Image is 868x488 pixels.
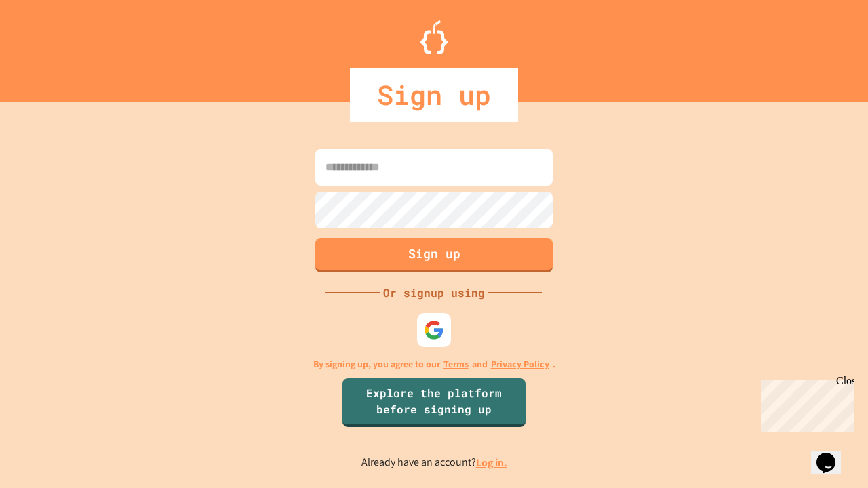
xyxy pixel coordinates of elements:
[755,375,854,432] iframe: chat widget
[443,357,469,371] a: Terms
[811,434,854,474] iframe: chat widget
[476,455,507,470] a: Log in.
[5,5,94,86] div: Chat with us now!Close
[342,378,526,427] a: Explore the platform before signing up
[491,357,549,371] a: Privacy Policy
[350,68,518,122] div: Sign up
[361,454,507,471] p: Already have an account?
[420,20,448,54] img: Logo.svg
[313,357,555,371] p: By signing up, you agree to our and .
[315,238,553,272] button: Sign up
[424,320,444,340] img: google-icon.svg
[380,285,488,301] div: Or signup using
